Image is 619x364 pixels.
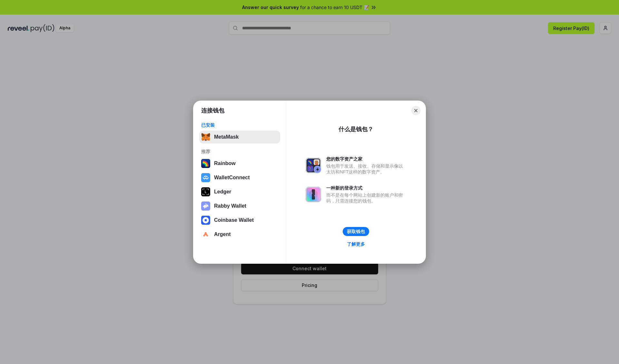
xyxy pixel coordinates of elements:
[201,149,278,154] div: 推荐
[347,229,365,234] div: 获取钱包
[201,107,224,114] h1: 连接钱包
[199,157,280,170] button: Rainbow
[199,200,280,212] button: Rabby Wallet
[201,159,210,168] img: svg+xml,%3Csvg%20width%3D%22120%22%20height%3D%22120%22%20viewBox%3D%220%200%20120%20120%22%20fil...
[214,161,236,166] div: Rainbow
[214,217,254,223] div: Coinbase Wallet
[199,214,280,227] button: Coinbase Wallet
[199,131,280,143] button: MetaMask
[326,185,406,191] div: 一种新的登录方式
[326,156,406,162] div: 您的数字资产之家
[306,187,321,202] img: svg+xml,%3Csvg%20xmlns%3D%22http%3A%2F%2Fwww.w3.org%2F2000%2Fsvg%22%20fill%3D%22none%22%20viewBox...
[201,187,210,196] img: svg+xml,%3Csvg%20xmlns%3D%22http%3A%2F%2Fwww.w3.org%2F2000%2Fsvg%22%20width%3D%2228%22%20height%3...
[326,163,406,175] div: 钱包用于发送、接收、存储和显示像以太坊和NFT这样的数字资产。
[343,227,369,236] button: 获取钱包
[214,231,231,237] div: Argent
[201,122,278,128] div: 已安装
[214,134,239,140] div: MetaMask
[214,189,231,195] div: Ledger
[339,125,373,133] div: 什么是钱包？
[201,216,210,225] img: svg+xml,%3Csvg%20width%3D%2228%22%20height%3D%2228%22%20viewBox%3D%220%200%2028%2028%22%20fill%3D...
[201,173,210,182] img: svg+xml,%3Csvg%20width%3D%2228%22%20height%3D%2228%22%20viewBox%3D%220%200%2028%2028%22%20fill%3D...
[201,230,210,239] img: svg+xml,%3Csvg%20width%3D%2228%22%20height%3D%2228%22%20viewBox%3D%220%200%2028%2028%22%20fill%3D...
[343,240,369,248] a: 了解更多
[214,175,250,181] div: WalletConnect
[306,158,321,173] img: svg+xml,%3Csvg%20xmlns%3D%22http%3A%2F%2Fwww.w3.org%2F2000%2Fsvg%22%20fill%3D%22none%22%20viewBox...
[199,171,280,184] button: WalletConnect
[411,106,420,115] button: Close
[199,228,280,241] button: Argent
[347,241,365,247] div: 了解更多
[326,192,406,204] div: 而不是在每个网站上创建新的账户和密码，只需连接您的钱包。
[201,133,210,142] img: svg+xml,%3Csvg%20fill%3D%22none%22%20height%3D%2233%22%20viewBox%3D%220%200%2035%2033%22%20width%...
[214,203,246,209] div: Rabby Wallet
[199,185,280,198] button: Ledger
[201,202,210,211] img: svg+xml,%3Csvg%20xmlns%3D%22http%3A%2F%2Fwww.w3.org%2F2000%2Fsvg%22%20fill%3D%22none%22%20viewBox...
